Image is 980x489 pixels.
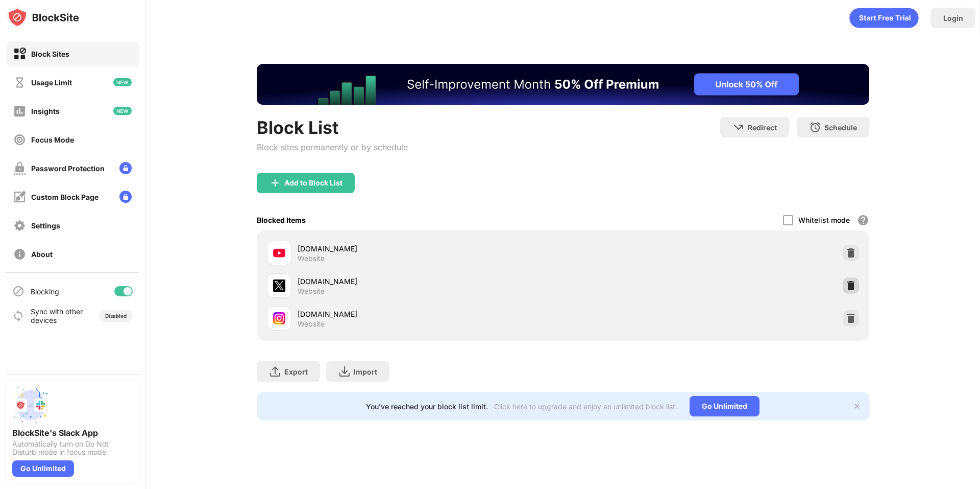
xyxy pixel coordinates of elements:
div: BlockSite's Slack App [12,428,133,438]
div: Website [298,287,325,296]
div: Disabled [105,313,127,319]
div: Custom Block Page [31,193,99,201]
div: Block List [257,117,408,138]
div: Redirect [748,123,777,132]
img: favicons [273,247,285,259]
img: block-on.svg [13,48,26,60]
img: logo-blocksite.svg [7,7,79,28]
div: Insights [31,107,60,115]
img: time-usage-off.svg [13,76,26,89]
div: Go Unlimited [690,396,759,416]
div: Blocking [31,287,59,296]
div: Website [298,254,325,263]
img: password-protection-off.svg [13,162,26,175]
div: About [31,250,53,259]
div: [DOMAIN_NAME] [298,276,563,287]
img: customize-block-page-off.svg [13,191,26,203]
img: blocking-icon.svg [12,285,24,297]
div: Blocked Items [257,216,306,224]
div: Login [943,14,963,22]
img: x-button.svg [853,402,861,410]
div: Block sites permanently or by schedule [257,142,408,152]
img: new-icon.svg [113,78,132,86]
img: sync-icon.svg [12,310,24,322]
img: lock-menu.svg [119,162,132,174]
div: Sync with other devices [31,307,83,324]
img: favicons [273,280,285,292]
div: Block Sites [31,50,69,58]
img: focus-off.svg [13,133,26,146]
img: about-off.svg [13,248,26,261]
img: lock-menu.svg [119,191,132,203]
div: Schedule [824,123,857,132]
div: Click here to upgrade and enjoy an unlimited block list. [494,402,677,411]
div: You’ve reached your block list limit. [366,402,488,411]
div: Automatically turn on Do Not Disturb mode in focus mode [12,440,133,456]
div: Add to Block List [284,179,342,187]
iframe: Banner [257,64,869,105]
div: [DOMAIN_NAME] [298,243,563,254]
div: Settings [31,221,60,230]
div: Whitelist mode [798,216,850,224]
img: push-slack.svg [12,387,49,424]
div: Website [298,319,325,329]
img: insights-off.svg [13,105,26,118]
img: new-icon.svg [113,107,132,115]
img: favicons [273,312,285,324]
div: Password Protection [31,164,105,173]
div: [DOMAIN_NAME] [298,309,563,319]
div: Usage Limit [31,78,72,87]
div: Go Unlimited [12,460,74,477]
div: Import [354,367,377,376]
div: animation [849,8,919,28]
div: Export [284,367,308,376]
img: settings-off.svg [13,219,26,232]
div: Focus Mode [31,135,74,144]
